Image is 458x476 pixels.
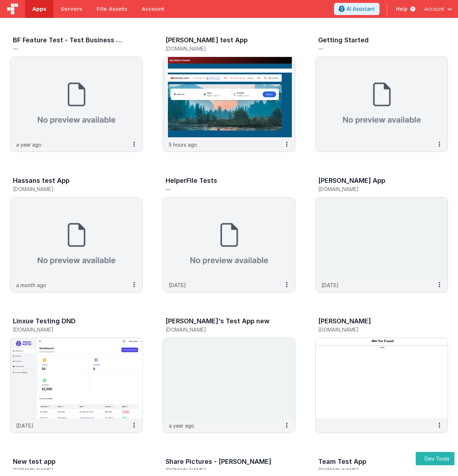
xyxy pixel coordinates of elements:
h5: — [13,46,125,51]
h3: Getting Started [318,37,369,44]
h5: [DOMAIN_NAME] [13,327,125,332]
span: File Assets [97,5,128,13]
span: Apps [32,5,46,13]
h3: Hassans test App [13,177,70,184]
span: AI Assistant [347,5,375,13]
h5: [DOMAIN_NAME] [166,327,277,332]
h5: — [166,186,277,192]
h5: [DOMAIN_NAME] [318,327,430,332]
h5: [DOMAIN_NAME] [318,186,430,192]
h3: [PERSON_NAME] test App [166,37,248,44]
h3: Linxue Testing DND [13,318,76,325]
button: Account [424,5,452,13]
h5: [DOMAIN_NAME] [166,467,277,473]
h3: BF Feature Test - Test Business File [13,37,123,44]
h3: HelperFile Tests [166,177,217,184]
p: a year ago [16,141,42,148]
p: [DATE] [16,422,33,429]
h3: Share Pictures - [PERSON_NAME] [166,458,271,465]
h5: [DOMAIN_NAME] [13,186,125,192]
h3: [PERSON_NAME]'s Test App new [166,318,269,325]
h5: — [318,46,430,51]
h5: [DOMAIN_NAME] [13,467,125,473]
h5: [DOMAIN_NAME] [318,467,430,473]
span: Account [424,5,444,13]
span: Help [396,5,407,13]
button: AI Assistant [334,3,380,15]
p: [DATE] [321,281,339,289]
p: 5 hours ago [169,141,197,148]
h3: New test app [13,458,56,465]
p: [DATE] [169,281,186,289]
p: a month ago [16,281,46,289]
h5: [DOMAIN_NAME] [166,46,277,51]
h3: [PERSON_NAME] [318,318,371,325]
h3: Team Test App [318,458,366,465]
span: Servers [61,5,82,13]
h3: [PERSON_NAME] App [318,177,385,184]
button: Dev Tools [416,452,454,465]
p: a year ago [169,422,194,429]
